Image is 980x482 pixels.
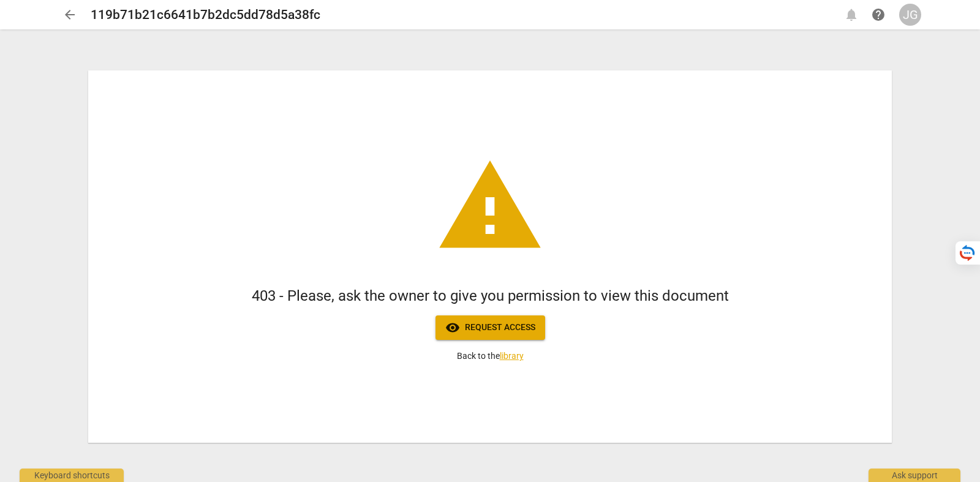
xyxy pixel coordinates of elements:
[435,315,545,340] button: Request access
[867,4,889,26] a: Help
[252,286,729,306] h1: 403 - Please, ask the owner to give you permission to view this document
[871,7,886,22] span: help
[435,151,545,262] span: warning
[445,320,535,335] span: Request access
[899,4,921,26] button: JG
[457,350,524,363] p: Back to the
[445,320,460,335] span: visibility
[869,469,960,482] div: Ask support
[500,351,524,361] a: library
[91,7,320,23] h2: 119b71b21c6641b7b2dc5dd78d5a38fc
[62,7,77,22] span: arrow_back
[20,469,124,482] div: Keyboard shortcuts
